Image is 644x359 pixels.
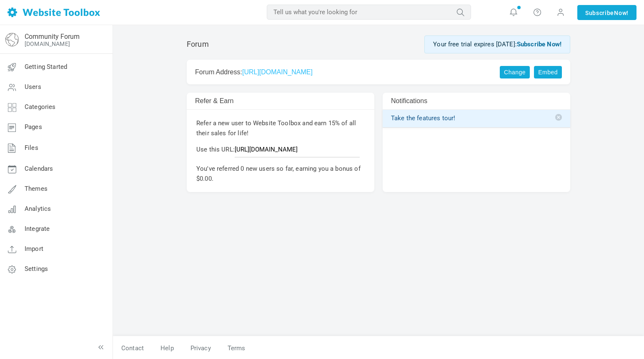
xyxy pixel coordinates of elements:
a: Embed [534,66,562,78]
img: globe-icon.png [5,33,19,46]
a: [URL][DOMAIN_NAME] [242,68,313,76]
h2: Refer & Earn [195,97,332,105]
span: Themes [25,185,48,192]
a: Take the features tour! [391,114,562,123]
p: Use this URL: [196,144,365,157]
p: You've referred 0 new users so far, earning you a bonus of $0.00. [196,164,365,184]
p: Refer a new user to Website Toolbox and earn 15% of all their sales for life! [196,118,365,138]
a: Community Forum [25,33,80,40]
a: Terms [219,341,246,356]
a: Help [152,341,182,356]
a: [DOMAIN_NAME] [25,40,70,47]
div: Your free trial expires [DATE]: [424,35,570,53]
a: SubscribeNow! [577,5,636,20]
h2: Notifications [391,97,528,105]
h1: Forum [187,40,209,49]
a: Change [500,66,530,78]
span: Settings [25,265,48,273]
a: Privacy [182,341,219,356]
span: Pages [25,123,42,131]
span: Getting Started [25,63,67,71]
span: Analytics [25,205,51,212]
span: Delete notification [555,114,562,121]
span: Users [25,83,41,91]
a: Contact [113,341,152,356]
h2: Forum Address: [195,68,489,76]
input: Tell us what you're looking for [267,5,471,20]
span: Categories [25,103,56,111]
span: Import [25,245,43,253]
span: Now! [614,8,629,18]
span: Files [25,144,38,152]
span: Calendars [25,165,53,172]
span: Integrate [25,225,50,233]
a: Subscribe Now! [517,40,561,48]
